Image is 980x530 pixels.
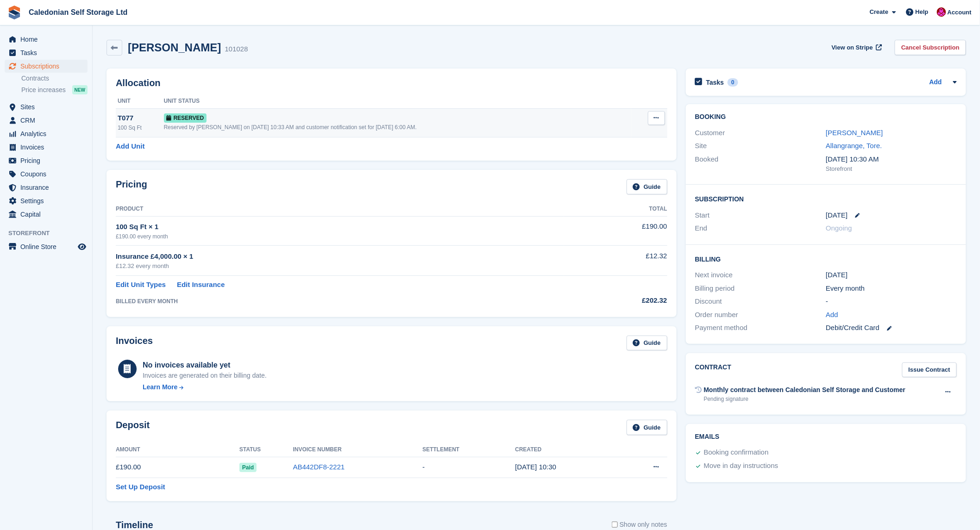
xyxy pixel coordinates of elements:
[8,229,92,238] span: Storefront
[695,270,826,281] div: Next invoice
[116,179,147,194] h2: Pricing
[21,74,88,83] a: Contracts
[826,310,838,320] a: Add
[695,362,732,378] h2: Contract
[564,202,667,217] th: Total
[116,141,144,152] a: Add Unit
[826,224,852,232] span: Ongoing
[627,336,667,351] a: Guide
[20,141,76,154] span: Invoices
[695,210,826,221] div: Start
[515,443,618,457] th: Created
[239,443,293,457] th: Status
[118,124,164,132] div: 100 Sq Ft
[20,181,76,194] span: Insurance
[116,222,564,232] div: 100 Sq Ft × 1
[916,7,929,17] span: Help
[5,33,88,46] a: menu
[902,362,957,378] a: Issue Contract
[826,154,957,165] div: [DATE] 10:30 AM
[564,246,667,276] td: £12.32
[116,336,153,351] h2: Invoices
[870,7,888,17] span: Create
[118,113,164,124] div: T077
[695,296,826,307] div: Discount
[177,280,225,290] a: Edit Insurance
[826,210,848,221] time: 2025-09-02 00:00:00 UTC
[116,443,239,457] th: Amount
[826,142,882,150] a: Allangrange, Tore.
[695,128,826,138] div: Customer
[832,43,873,52] span: View on Stripe
[143,382,177,392] div: Learn More
[21,86,66,94] span: Price increases
[116,251,564,262] div: Insurance £4,000.00 × 1
[225,44,248,55] div: 101028
[695,433,957,441] h2: Emails
[706,78,724,87] h2: Tasks
[5,208,88,221] a: menu
[20,100,76,113] span: Sites
[116,457,239,478] td: £190.00
[5,114,88,127] a: menu
[116,482,165,493] a: Set Up Deposit
[5,127,88,140] a: menu
[695,223,826,234] div: End
[515,463,556,471] time: 2025-08-12 09:30:10 UTC
[930,77,942,88] a: Add
[895,40,966,55] a: Cancel Subscription
[5,154,88,167] a: menu
[704,447,769,458] div: Booking confirmation
[20,33,76,46] span: Home
[828,40,884,55] a: View on Stripe
[695,113,957,121] h2: Booking
[164,113,207,123] span: Reserved
[5,100,88,113] a: menu
[21,85,88,95] a: Price increases NEW
[826,323,957,333] div: Debit/Credit Card
[20,208,76,221] span: Capital
[20,168,76,181] span: Coupons
[20,154,76,167] span: Pricing
[564,295,667,306] div: £202.32
[5,181,88,194] a: menu
[826,164,957,174] div: Storefront
[695,154,826,174] div: Booked
[116,280,166,290] a: Edit Unit Types
[128,41,221,54] h2: [PERSON_NAME]
[5,46,88,59] a: menu
[422,443,515,457] th: Settlement
[116,232,564,241] div: £190.00 every month
[695,283,826,294] div: Billing period
[695,254,957,263] h2: Billing
[937,7,946,17] img: Donald Mathieson
[564,216,667,245] td: £190.00
[826,129,883,137] a: [PERSON_NAME]
[422,457,515,478] td: -
[164,94,632,109] th: Unit Status
[72,85,88,94] div: NEW
[695,141,826,151] div: Site
[826,270,957,281] div: [DATE]
[826,296,957,307] div: -
[116,202,564,217] th: Product
[239,463,257,472] span: Paid
[143,371,267,380] div: Invoices are generated on their billing date.
[116,94,164,109] th: Unit
[20,240,76,253] span: Online Store
[20,114,76,127] span: CRM
[116,420,150,435] h2: Deposit
[5,194,88,207] a: menu
[76,241,88,252] a: Preview store
[5,240,88,253] a: menu
[612,520,667,530] label: Show only notes
[20,46,76,59] span: Tasks
[704,395,906,403] div: Pending signature
[826,283,957,294] div: Every month
[728,78,738,87] div: 0
[293,443,423,457] th: Invoice Number
[20,194,76,207] span: Settings
[695,323,826,333] div: Payment method
[20,60,76,73] span: Subscriptions
[25,5,131,20] a: Caledonian Self Storage Ltd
